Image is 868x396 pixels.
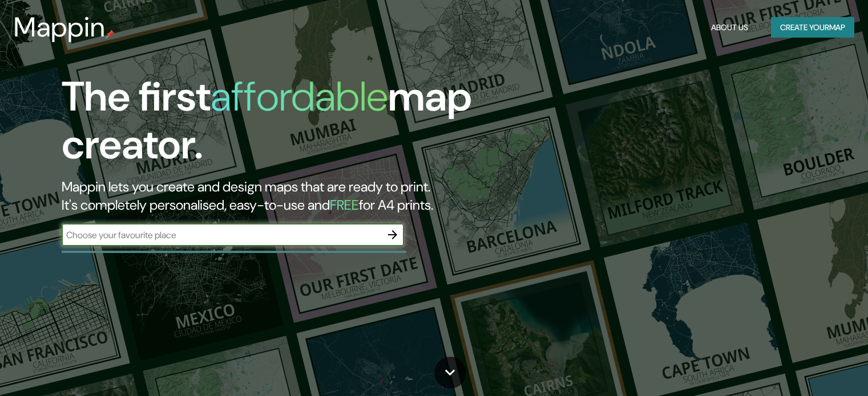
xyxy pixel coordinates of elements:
input: Choose your favourite place [62,228,381,242]
button: Create yourmap [771,17,854,38]
img: mappin-pin [106,30,115,39]
h3: Mappin [14,11,106,43]
h1: affordable [211,70,388,123]
h5: FREE [330,196,359,214]
h1: The first map creator. [62,73,496,178]
h2: Mappin lets you create and design maps that are ready to print. It's completely personalised, eas... [62,178,496,214]
button: About Us [706,17,753,38]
